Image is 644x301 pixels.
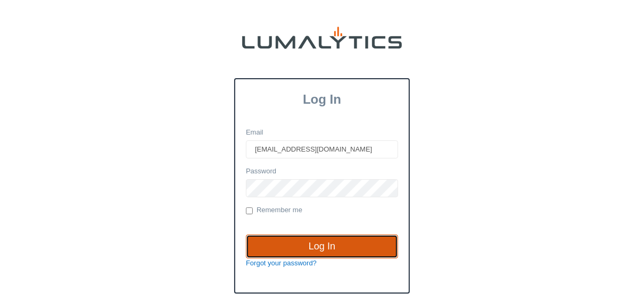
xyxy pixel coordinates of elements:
[246,128,263,138] label: Email
[246,235,398,259] input: Log In
[246,205,302,216] label: Remember me
[235,92,409,107] h3: Log In
[246,140,398,158] input: Email
[242,27,402,49] img: lumalytics-black-e9b537c871f77d9ce8d3a6940f85695cd68c596e3f819dc492052d1098752254.png
[246,207,253,214] input: Remember me
[246,259,317,267] a: Forgot your password?
[246,166,276,177] label: Password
